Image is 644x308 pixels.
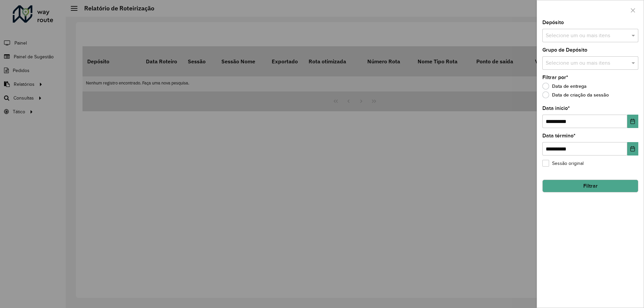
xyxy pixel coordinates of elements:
label: Data de criação da sessão [542,91,609,98]
label: Grupo de Depósito [542,46,587,54]
label: Data de entrega [542,83,587,89]
label: Data término [542,132,576,140]
label: Filtrar por [542,73,568,81]
label: Sessão original [542,160,584,167]
button: Choose Date [627,142,638,156]
label: Data início [542,104,570,112]
button: Filtrar [542,180,638,192]
button: Choose Date [627,115,638,128]
label: Depósito [542,18,564,26]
